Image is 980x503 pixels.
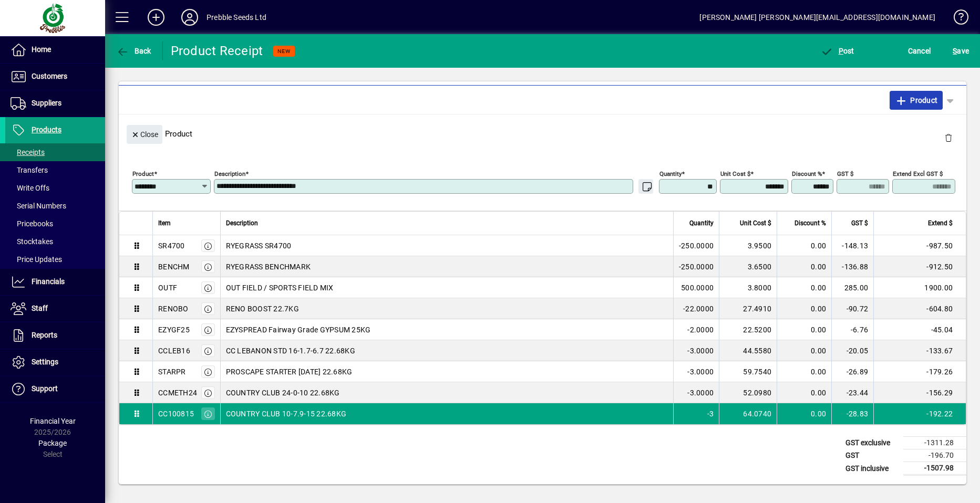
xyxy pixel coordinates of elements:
[32,277,65,286] span: Financials
[5,269,105,295] a: Financials
[777,361,831,382] td: 0.00
[777,235,831,256] td: 0.00
[5,64,105,90] a: Customers
[831,361,873,382] td: -26.89
[743,303,771,314] span: 27.4910
[158,408,194,419] div: CC100815
[895,92,937,109] span: Product
[132,170,154,177] mat-label: Product
[873,340,966,361] td: -133.67
[220,361,673,382] td: PROSCAPE STARTER [DATE] 22.68KG
[171,43,263,59] div: Product Receipt
[11,202,66,210] span: Serial Numbers
[114,41,154,60] button: Back
[5,143,105,161] a: Receipts
[831,340,873,361] td: -20.05
[873,319,966,340] td: -45.04
[659,170,682,177] mat-label: Quantity
[5,349,105,375] a: Settings
[777,298,831,319] td: 0.00
[220,235,673,256] td: RYEGRASS SR4700
[851,217,868,229] span: GST $
[32,358,58,366] span: Settings
[220,256,673,277] td: RYEGRASS BENCHMARK
[32,125,61,134] span: Products
[689,217,714,229] span: Quantity
[5,179,105,197] a: Write Offs
[903,462,966,475] td: -1507.98
[5,37,105,63] a: Home
[5,376,105,402] a: Support
[131,126,158,143] span: Close
[743,345,771,356] span: 44.5580
[743,366,771,377] span: 59.7540
[777,382,831,403] td: 0.00
[740,217,771,229] span: Unit Cost $
[792,170,822,177] mat-label: Discount %
[158,345,190,356] div: CCLEB16
[5,197,105,215] a: Serial Numbers
[158,217,171,229] span: Item
[873,382,966,403] td: -156.29
[839,47,843,55] span: P
[777,340,831,361] td: 0.00
[903,449,966,462] td: -196.70
[158,240,185,251] div: SR4700
[840,462,903,475] td: GST inclusive
[220,403,673,424] td: COUNTRY CLUB 10-7.9-15 22.68KG
[743,387,771,398] span: 52.0980
[893,170,943,177] mat-label: Extend excl GST $
[11,148,45,156] span: Receipts
[11,219,53,228] span: Pricebooks
[220,298,673,319] td: RENO BOOST 22.7KG
[32,331,57,339] span: Reports
[928,217,953,229] span: Extend $
[158,324,190,335] div: EZYGF25
[673,340,719,361] td: -3.0000
[818,41,857,60] button: Post
[743,324,771,335] span: 22.5200
[831,382,873,403] td: -23.44
[777,277,831,298] td: 0.00
[116,47,151,55] span: Back
[873,361,966,382] td: -179.26
[32,99,61,107] span: Suppliers
[673,256,719,277] td: -250.0000
[32,72,67,80] span: Customers
[226,217,258,229] span: Description
[831,277,873,298] td: 285.00
[777,403,831,424] td: 0.00
[831,235,873,256] td: -148.13
[11,255,62,264] span: Price Updates
[820,47,854,55] span: ost
[908,43,931,59] span: Cancel
[950,41,972,60] button: Save
[139,8,173,27] button: Add
[748,240,772,251] span: 3.9500
[158,261,190,272] div: BENCHM
[748,261,772,272] span: 3.6500
[873,256,966,277] td: -912.50
[699,9,935,26] div: [PERSON_NAME] [PERSON_NAME][EMAIL_ADDRESS][DOMAIN_NAME]
[119,114,966,153] div: Product
[220,319,673,340] td: EZYSPREAD Fairway Grade GYPSUM 25KG
[840,449,903,462] td: GST
[38,439,67,447] span: Package
[831,403,873,424] td: -28.83
[5,161,105,179] a: Transfers
[5,90,105,117] a: Suppliers
[105,41,163,60] app-page-header-button: Back
[903,437,966,449] td: -1311.28
[673,277,719,298] td: 500.0000
[837,170,853,177] mat-label: GST $
[673,319,719,340] td: -2.0000
[220,382,673,403] td: COUNTRY CLUB 24-0-10 22.68KG
[220,340,673,361] td: CC LEBANON STD 16-1.7-6.7 22.68KG
[673,298,719,319] td: -22.0000
[220,277,673,298] td: OUT FIELD / SPORTS FIELD MIX
[873,298,966,319] td: -604.80
[5,296,105,322] a: Staff
[673,235,719,256] td: -250.0000
[673,361,719,382] td: -3.0000
[777,256,831,277] td: 0.00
